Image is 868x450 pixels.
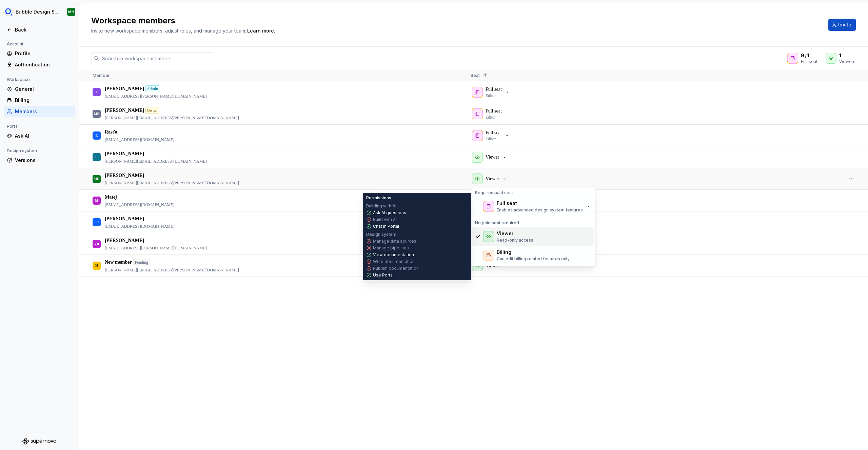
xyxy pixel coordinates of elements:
[497,256,570,262] p: Can edit billing related features only
[94,172,99,185] div: MH
[15,97,72,104] div: Billing
[373,217,397,222] p: Build with AI
[801,52,817,59] div: /
[801,52,804,59] span: 9
[839,52,841,59] span: 1
[838,21,851,28] span: Invite
[4,106,75,117] a: Members
[366,203,396,209] p: Building with AI
[15,157,72,164] div: Versions
[366,232,396,237] p: Design system
[95,129,98,142] div: R
[486,154,499,161] p: Viewer
[105,129,117,136] p: Rasťo
[486,86,502,93] p: Full seat
[94,107,99,120] div: MB
[247,27,274,34] a: Learn more
[486,93,496,98] p: Editor
[373,245,409,251] p: Manage pipelines
[5,8,13,16] img: 1a847f6c-1245-4c66-adf2-ab3a177fc91e.png
[471,129,513,142] button: Full seatEditor
[472,189,594,197] div: Requires paid seat
[4,155,75,166] a: Versions
[15,86,72,93] div: General
[105,180,239,186] p: [PERSON_NAME][EMAIL_ADDRESS][PERSON_NAME][DOMAIN_NAME]
[246,28,275,34] span: .
[15,132,72,139] div: Ask AI
[15,50,72,57] div: Profile
[15,61,72,68] div: Authentication
[807,52,809,59] span: 1
[145,85,159,92] div: Admin
[15,26,72,33] div: Back
[22,438,56,445] svg: Supernova Logo
[497,200,517,207] div: Full seat
[4,59,75,70] a: Authentication
[145,107,159,114] div: Owner
[105,85,144,92] p: [PERSON_NAME]
[105,172,144,179] p: [PERSON_NAME]
[105,237,144,244] p: [PERSON_NAME]
[105,94,207,99] p: [EMAIL_ADDRESS][PERSON_NAME][DOMAIN_NAME]
[105,202,174,207] p: [EMAIL_ADDRESS][DOMAIN_NAME]
[497,249,511,255] div: Billing
[95,194,98,207] div: M
[95,259,98,272] div: H
[105,194,117,201] p: Matej
[828,19,856,31] button: Invite
[1,4,77,19] button: Bubble Design SystemMH
[486,176,499,182] p: Viewer
[373,224,399,229] p: Chat in Portal
[96,85,98,99] div: F
[373,210,406,216] p: Ask AI questions
[91,15,820,26] h2: Workspace members
[68,9,74,15] div: MH
[4,130,75,141] a: Ask AI
[95,150,98,164] div: JF
[839,59,855,64] div: Viewers
[471,73,480,78] span: Seat
[4,48,75,59] a: Profile
[497,238,533,243] p: Read-only access
[94,216,99,229] div: PC
[497,207,583,213] p: Enables advanced design system features
[373,252,414,258] p: View documentation
[93,73,110,78] span: Member
[4,24,75,35] a: Back
[497,230,513,237] div: Viewer
[15,108,72,115] div: Members
[99,52,213,64] input: Search in workspace members...
[4,76,33,84] div: Workspace
[471,172,510,186] button: Viewer
[373,272,394,278] p: Use Portal
[105,159,207,164] p: [PERSON_NAME][EMAIL_ADDRESS][DOMAIN_NAME]
[4,84,75,95] a: General
[105,150,144,157] p: [PERSON_NAME]
[486,136,496,142] p: Editor
[366,195,391,201] p: Permissions
[105,267,239,273] p: [PERSON_NAME][EMAIL_ADDRESS][PERSON_NAME][DOMAIN_NAME]
[94,237,99,250] div: VB
[4,122,21,130] div: Portal
[373,259,415,264] p: Write documentation
[105,245,207,251] p: [EMAIL_ADDRESS][PERSON_NAME][DOMAIN_NAME]
[133,259,150,266] div: Pending
[91,28,246,34] span: Invite new workspace members, adjust roles, and manage your team.
[472,219,594,227] div: No paid seat required
[486,129,502,136] p: Full seat
[105,216,144,222] p: [PERSON_NAME]
[105,107,144,114] p: [PERSON_NAME]
[4,147,40,155] div: Design system
[4,95,75,106] a: Billing
[373,266,419,271] p: Publish documentation
[16,8,59,15] div: Bubble Design System
[105,224,174,229] p: [EMAIL_ADDRESS][DOMAIN_NAME]
[105,115,239,121] p: [PERSON_NAME][EMAIL_ADDRESS][PERSON_NAME][DOMAIN_NAME]
[4,40,26,48] div: Account
[373,239,416,244] p: Manage data sources
[105,137,174,142] p: [EMAIL_ADDRESS][DOMAIN_NAME]
[471,150,510,164] button: Viewer
[105,259,132,266] p: New member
